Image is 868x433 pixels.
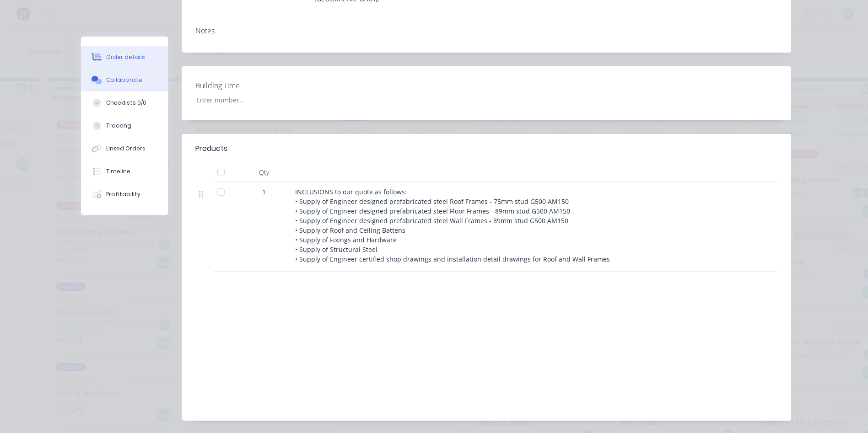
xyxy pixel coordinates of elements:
[106,53,145,61] div: Order details
[262,187,266,197] span: 1
[106,144,146,153] div: Linked Orders
[195,80,310,91] label: Building Time
[106,190,140,198] div: Profitability
[81,114,168,137] button: Tracking
[189,93,309,107] input: Enter number...
[81,91,168,114] button: Checklists 0/0
[81,137,168,160] button: Linked Orders
[81,160,168,183] button: Timeline
[106,99,146,107] div: Checklists 0/0
[81,46,168,69] button: Order details
[195,143,227,154] div: Products
[295,187,610,263] span: INCLUSIONS to our quote as follows: • Supply of Engineer designed prefabricated steel Roof Frames...
[81,69,168,91] button: Collaborate
[106,76,142,84] div: Collaborate
[106,122,131,130] div: Tracking
[195,27,777,35] div: Notes
[81,183,168,206] button: Profitability
[237,163,291,182] div: Qty
[106,167,130,176] div: Timeline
